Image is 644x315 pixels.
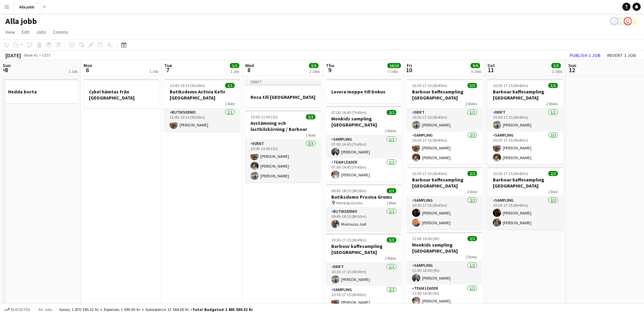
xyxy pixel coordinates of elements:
span: Sun [3,62,11,68]
span: 2 Roles [546,101,558,106]
span: 1 Role [548,189,558,194]
span: Jobs [36,29,46,35]
span: Wed [245,62,254,68]
app-job-card: 10:30-17:15 (6h45m)3/3Barbour kaffesampling [GEOGRAPHIC_DATA]2 RolesDrift1/110:30-17:15 (6h45m)[P... [407,79,482,164]
app-user-avatar: Hedda Lagerbielke [617,17,625,25]
h3: Resa till [GEOGRAPHIC_DATA] [245,94,321,100]
span: 5 [2,66,11,74]
div: 11:00-16:00 (5h)2/2Monkids sampling [GEOGRAPHIC_DATA]2 RolesSampling1/111:00-16:00 (5h)[PERSON_NA... [407,232,482,308]
span: 11:00-16:00 (5h) [412,236,439,241]
app-card-role: Team Leader1/111:00-16:00 (5h)[PERSON_NAME] [407,285,482,308]
app-card-role: Butiksdemo1/109:45-18:15 (8h30m)Maimuna Joof [326,208,402,231]
app-card-role: Butiksdemo1/113:45-19:15 (5h30m)[PERSON_NAME] [164,109,240,132]
a: Jobs [33,28,49,36]
span: All jobs [37,307,53,312]
div: 1 Job [149,69,158,74]
span: 10:00-11:00 (1h) [251,114,278,119]
a: Comms [50,28,71,36]
span: Thu [326,62,334,68]
app-card-role: Sampling2/210:30-17:15 (6h45m)[PERSON_NAME][PERSON_NAME] [407,132,482,164]
app-card-role: Team Leader1/107:00-14:45 (7h45m)[PERSON_NAME] [326,159,402,181]
app-job-card: Levera moppe till bokus [326,79,402,103]
span: 10:30-17:15 (6h45m) [412,83,447,88]
span: 3/3 [306,114,315,119]
app-job-card: DraftResa till [GEOGRAPHIC_DATA] [245,79,321,108]
app-card-role: Sampling1/107:00-14:45 (7h45m)[PERSON_NAME] [326,136,402,159]
app-job-card: 10:00-11:00 (1h)3/3Avstämning och lastbilskörning / Barbour1 RoleEvent3/310:00-11:00 (1h)[PERSON_... [245,110,321,182]
span: 2/2 [468,236,477,241]
span: 09:45-18:15 (8h30m) [331,188,366,193]
h3: Hedda borta [3,89,78,95]
div: 2 Jobs [552,69,562,74]
span: Total Budgeted 1 885 039.32 kr [192,307,253,312]
span: Comms [53,29,68,35]
span: Edit [22,29,29,35]
h3: Monkids sampling [GEOGRAPHIC_DATA] [326,116,402,128]
span: 1 Role [306,133,315,138]
h3: Barbour kaffesampling [GEOGRAPHIC_DATA] [326,243,402,255]
app-job-card: 10:30-17:15 (6h45m)2/2Barbour kaffesampling [GEOGRAPHIC_DATA]1 RoleSampling2/210:30-17:15 (6h45m)... [487,167,563,229]
span: View [5,29,15,35]
span: 10 [406,66,412,74]
div: 5 Jobs [471,69,481,74]
button: Revert 1 job [604,51,639,60]
h3: Barbour kaffesampling [GEOGRAPHIC_DATA] [487,89,563,101]
span: 1/1 [387,188,396,193]
span: 7 [163,66,172,74]
span: 3/3 [468,83,477,88]
span: 9/9 [471,63,480,68]
app-card-role: Event3/310:00-11:00 (1h)[PERSON_NAME][PERSON_NAME][PERSON_NAME] [245,140,321,182]
span: 10:30-17:15 (6h45m) [493,83,528,88]
span: 9 [325,66,334,74]
span: 13:45-19:15 (5h30m) [170,83,205,88]
span: Budgeted [11,307,30,312]
span: Week 41 [22,53,39,58]
div: 1 Job [230,69,239,74]
h3: Cykel hämtas från [GEOGRAPHIC_DATA] [84,89,159,101]
h3: Butiksdemo Proviva Grums [326,194,402,200]
div: [DATE] [5,52,21,59]
div: 2 Jobs [309,69,320,74]
h3: Butiksdemo Activia Kefir [GEOGRAPHIC_DATA] [164,89,240,101]
span: 5/5 [551,63,561,68]
span: Hemköp Grums [336,200,363,205]
span: 3/3 [309,63,318,68]
button: Alla jobb [14,0,40,13]
h3: Barbour kaffesampling [GEOGRAPHIC_DATA] [487,177,563,189]
span: 10/10 [387,63,401,68]
app-user-avatar: Hedda Lagerbielke [610,17,618,25]
button: Budgeted [3,306,31,313]
h3: Avstämning och lastbilskörning / Barbour [245,120,321,132]
div: CEST [42,53,51,58]
span: 2/2 [387,110,396,115]
span: Sat [487,62,495,68]
app-job-card: Hedda borta [3,79,78,103]
h3: Levera moppe till bokus [326,89,402,95]
button: Publish 1 job [567,51,603,60]
app-card-role: Drift1/110:30-17:15 (6h45m)[PERSON_NAME] [326,263,402,286]
span: 1 Role [386,200,396,205]
app-card-role: Sampling2/210:30-17:15 (6h45m)[PERSON_NAME][PERSON_NAME] [487,197,563,229]
span: 3/3 [548,83,558,88]
app-job-card: 10:30-17:15 (6h45m)2/2Barbour kaffesampling [GEOGRAPHIC_DATA]1 RoleSampling2/210:30-17:15 (6h45m)... [407,167,482,229]
span: 10:30-17:15 (6h45m) [331,237,366,242]
app-user-avatar: August Löfgren [630,17,639,25]
div: Cykel hämtas från [GEOGRAPHIC_DATA] [84,79,159,108]
app-card-role: Drift1/110:30-17:15 (6h45m)[PERSON_NAME] [487,109,563,132]
span: Mon [84,62,92,68]
app-job-card: 07:00-14:45 (7h45m)2/2Monkids sampling [GEOGRAPHIC_DATA]2 RolesSampling1/107:00-14:45 (7h45m)[PER... [326,106,402,181]
span: 2 Roles [466,101,477,106]
app-job-card: 10:30-17:15 (6h45m)3/3Barbour kaffesampling [GEOGRAPHIC_DATA]2 RolesDrift1/110:30-17:15 (6h45m)[P... [487,79,563,164]
span: 2 Roles [385,256,396,261]
div: 09:45-18:15 (8h30m)1/1Butiksdemo Proviva Grums Hemköp Grums1 RoleButiksdemo1/109:45-18:15 (8h30m)... [326,184,402,231]
span: 1/1 [225,83,235,88]
span: 1 Role [467,189,477,194]
app-card-role: Sampling2/210:30-17:15 (6h45m)[PERSON_NAME][PERSON_NAME] [487,132,563,164]
span: 6 [82,66,92,74]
